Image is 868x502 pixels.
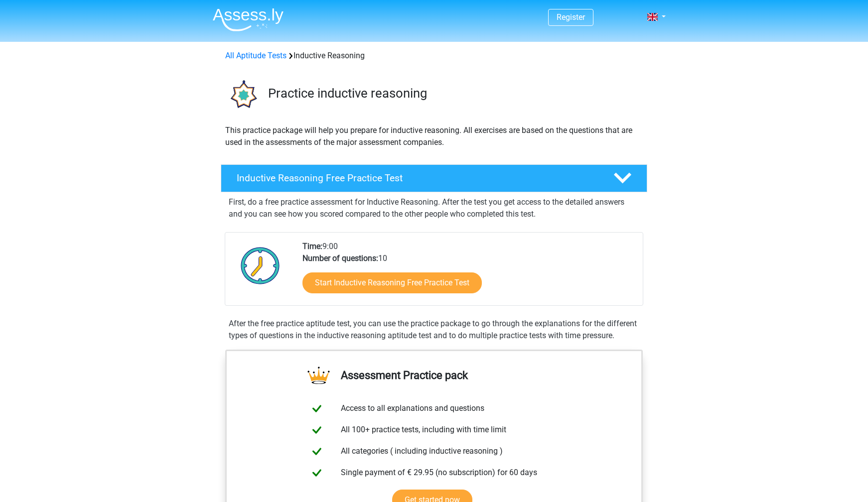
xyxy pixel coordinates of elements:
[221,50,647,62] div: Inductive Reasoning
[225,51,287,60] a: All Aptitude Tests
[302,242,322,251] b: Time:
[302,253,378,263] b: Number of questions:
[237,172,597,184] h4: Inductive Reasoning Free Practice Test
[229,196,639,220] p: First, do a free practice assessment for Inductive Reasoning. After the test you get access to th...
[213,8,284,31] img: Assessly
[557,12,585,22] a: Register
[217,164,651,192] a: Inductive Reasoning Free Practice Test
[235,241,286,290] img: Clock
[225,318,643,342] div: After the free practice aptitude test, you can use the practice package to go through the explana...
[225,125,643,148] p: This practice package will help you prepare for inductive reasoning. All exercises are based on t...
[268,86,639,101] h3: Practice inductive reasoning
[295,241,642,305] div: 9:00 10
[221,74,264,116] img: inductive reasoning
[302,272,482,293] a: Start Inductive Reasoning Free Practice Test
